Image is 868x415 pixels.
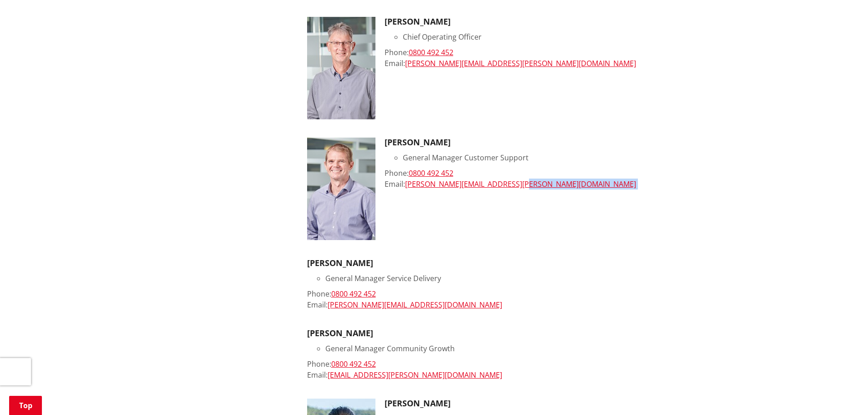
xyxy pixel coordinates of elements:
[9,396,42,415] a: Top
[325,273,695,284] li: General Manager Service Delivery
[403,152,695,163] li: General Manager Customer Support
[826,377,859,410] iframe: Messenger Launcher
[385,47,695,58] div: Phone:
[325,343,695,354] li: General Manager Community Growth
[331,289,376,299] a: 0800 492 452
[307,288,695,299] div: Phone:
[331,359,376,369] a: 0800 492 452
[385,17,695,27] h3: [PERSON_NAME]
[409,47,453,57] a: 0800 492 452
[405,58,636,68] a: [PERSON_NAME][EMAIL_ADDRESS][PERSON_NAME][DOMAIN_NAME]
[403,31,695,42] li: Chief Operating Officer
[409,168,453,178] a: 0800 492 452
[307,328,695,338] h3: [PERSON_NAME]
[385,138,695,148] h3: [PERSON_NAME]
[307,138,375,240] img: Roger-MacCulloch-(2)
[405,179,636,189] a: [PERSON_NAME][EMAIL_ADDRESS][PERSON_NAME][DOMAIN_NAME]
[307,299,695,310] div: Email:
[385,168,695,179] div: Phone:
[328,300,502,310] a: [PERSON_NAME][EMAIL_ADDRESS][DOMAIN_NAME]
[307,17,375,119] img: Tony Whittaker
[307,258,695,268] h3: [PERSON_NAME]
[328,370,502,380] a: [EMAIL_ADDRESS][PERSON_NAME][DOMAIN_NAME]
[385,58,695,69] div: Email:
[385,179,695,190] div: Email:
[307,369,695,380] div: Email:
[385,399,695,409] h3: [PERSON_NAME]
[307,359,695,369] div: Phone:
